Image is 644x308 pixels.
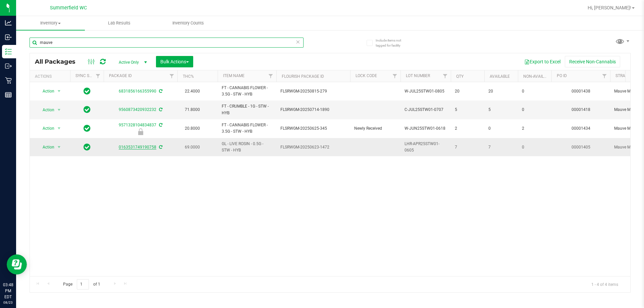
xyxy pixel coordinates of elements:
a: THC% [183,74,194,79]
inline-svg: Inbound [5,34,12,41]
a: 9571328104834837 [119,123,156,127]
span: All Packages [35,58,82,65]
div: Newly Received [103,128,178,135]
span: C-JUL25STW01-0707 [405,107,447,113]
span: 1 - 4 of 4 items [586,279,624,289]
a: Filter [265,70,276,82]
span: FT - CANNABIS FLOWER - 3.5G - STW - HYB [222,122,272,135]
span: Inventory Counts [163,20,213,26]
span: Action [37,86,55,96]
a: Filter [389,70,400,82]
span: FT - CANNABIS FLOWER - 3.5G - STW - HYB [222,85,272,98]
span: In Sync [84,86,91,96]
span: Sync from Compliance System [158,145,162,149]
span: Sync from Compliance System [158,123,162,127]
span: Summerfield WC [50,5,87,11]
span: GL - LIVE ROSIN - 0.5G - STW - HYB [222,141,272,153]
span: 0 [522,88,547,95]
a: 00001418 [572,107,590,112]
a: Item Name [223,73,245,78]
span: 69.0000 [181,142,203,152]
span: Clear [296,38,300,46]
span: Hi, [PERSON_NAME]! [588,5,631,10]
span: Inventory [16,20,85,26]
iframe: Resource center [7,254,27,274]
span: 20 [455,88,480,95]
input: Search Package ID, Item Name, SKU, Lot or Part Number... [30,38,304,48]
a: Non-Available [523,74,553,79]
a: Lot Number [406,73,430,78]
span: 7 [455,144,480,150]
inline-svg: Reports [5,91,12,98]
span: 71.8000 [181,105,203,115]
span: select [55,124,63,133]
span: Action [37,105,55,115]
a: Filter [166,70,177,82]
span: Newly Received [354,125,396,132]
span: Bulk Actions [160,59,189,64]
span: 2 [522,125,547,132]
p: 08/23 [3,300,13,305]
span: select [55,105,63,115]
span: 7 [488,144,514,150]
span: Page of 1 [57,279,106,290]
span: 2 [455,125,480,132]
a: Inventory Counts [154,16,222,30]
a: Available [490,74,510,79]
span: In Sync [84,142,91,152]
span: 20.8000 [181,124,203,133]
a: PO ID [557,73,567,78]
inline-svg: Inventory [5,48,12,55]
span: select [55,142,63,152]
a: Package ID [109,73,132,78]
a: 6831856166355990 [119,89,156,94]
span: 5 [455,107,480,113]
span: LHR-APR25STW01-0605 [405,141,447,153]
a: 9560873420932232 [119,107,156,112]
span: FLSRWGM-20250625-345 [280,125,346,132]
a: Flourish Package ID [282,74,324,79]
span: FLSRWGM-20250815-279 [280,88,346,95]
span: 0 [522,107,547,113]
span: W-JUL25STW01-0805 [405,88,447,95]
div: Actions [35,74,67,79]
span: In Sync [84,105,91,114]
a: Sync Status [75,73,101,78]
span: 20 [488,88,514,95]
span: FLSRWGM-20250623-1472 [280,144,346,150]
a: 00001405 [572,145,590,149]
button: Bulk Actions [156,56,193,67]
a: 00001438 [572,89,590,94]
a: Filter [440,70,451,82]
span: Lab Results [99,20,140,26]
p: 03:48 PM EDT [3,282,13,300]
span: select [55,86,63,96]
a: Lab Results [85,16,154,30]
span: 22.4000 [181,86,203,96]
span: Sync from Compliance System [158,89,162,94]
span: In Sync [84,124,91,133]
inline-svg: Outbound [5,63,12,69]
a: Inventory [16,16,85,30]
inline-svg: Analytics [5,19,12,26]
button: Export to Excel [520,56,565,67]
span: Sync from Compliance System [158,107,162,112]
span: 0 [522,144,547,150]
span: Action [37,124,55,133]
a: Lock Code [356,73,377,78]
input: 1 [77,279,89,290]
a: Filter [599,70,610,82]
span: Include items not tagged for facility [376,38,409,48]
span: 0 [488,125,514,132]
span: 5 [488,107,514,113]
a: 00001434 [572,126,590,131]
span: Action [37,142,55,152]
button: Receive Non-Cannabis [565,56,620,67]
inline-svg: Retail [5,77,12,84]
span: FLSRWGM-20250714-1890 [280,107,346,113]
a: Strain [615,73,629,78]
span: FT - CRUMBLE - 1G - STW - HYB [222,103,272,116]
a: Filter [93,70,104,82]
a: 0163531749190758 [119,145,156,149]
span: W-JUN25STW01-0618 [405,125,447,132]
